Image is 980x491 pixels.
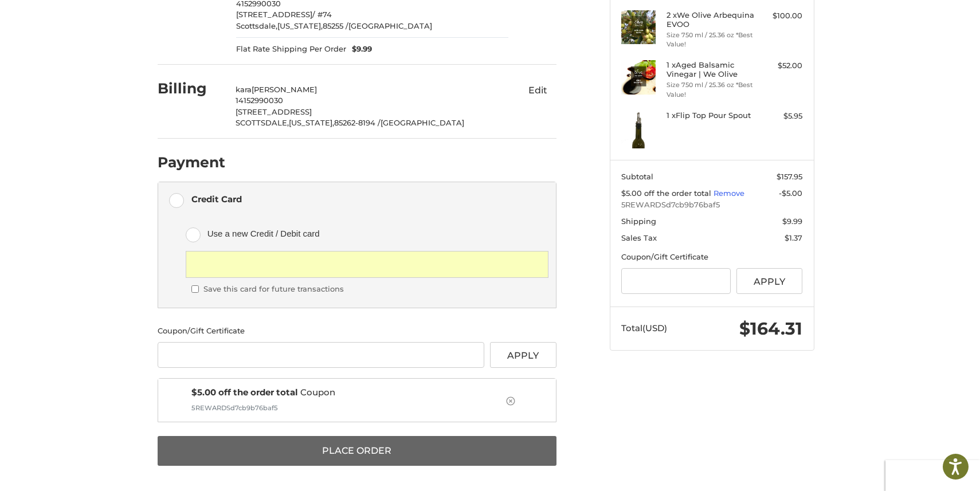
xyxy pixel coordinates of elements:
span: Use a new Credit / Debit card [207,224,532,243]
span: Coupon [191,386,502,399]
span: [GEOGRAPHIC_DATA] [381,118,464,127]
li: Size 750 ml / 25.36 oz *Best Value! [667,80,754,99]
button: Apply [736,268,803,294]
h4: 2 x We Olive Arbequina EVOO [667,10,754,29]
span: Scottsdale, [236,21,277,30]
span: $9.99 [782,217,802,226]
span: 85255 / [323,21,348,30]
span: [US_STATE], [277,21,323,30]
span: [STREET_ADDRESS] [236,10,312,19]
h4: 1 x Flip Top Pour Spout [667,111,754,120]
div: Credit Card [191,190,242,209]
span: $164.31 [739,318,802,339]
button: Open LiveChat chat widget [132,15,146,29]
iframe: Google Customer Reviews [885,460,980,491]
span: [GEOGRAPHIC_DATA] [348,21,432,30]
button: Place Order [158,436,556,466]
span: Subtotal [621,172,653,181]
div: Coupon/Gift Certificate [158,325,556,337]
p: We're away right now. Please check back later! [16,17,130,26]
li: Size 750 ml / 25.36 oz *Best Value! [667,30,754,49]
span: SCOTTSDALE, [236,118,289,127]
span: [STREET_ADDRESS] [236,107,312,116]
h2: Billing [158,80,225,97]
a: Remove [714,188,744,198]
div: Coupon/Gift Certificate [621,252,802,263]
span: -$5.00 [779,188,802,198]
span: 5REWARDSd7cb9b76baf5 [191,404,278,412]
span: Total (USD) [621,323,667,333]
span: Shipping [621,217,656,226]
span: $1.37 [785,233,802,242]
div: $52.00 [757,60,802,72]
span: $5.00 off the order total [191,387,298,398]
span: $157.95 [777,172,802,181]
div: $5.95 [757,111,802,122]
span: $5.00 off the order total [621,188,714,198]
input: Gift Certificate or Coupon Code [158,342,485,368]
span: 14152990030 [236,96,283,105]
span: / #74 [312,10,332,19]
span: [US_STATE], [289,118,334,127]
div: $100.00 [757,10,802,22]
button: Apply [490,342,556,368]
span: [PERSON_NAME] [252,85,317,94]
span: kara [236,85,252,94]
input: Gift Certificate or Coupon Code [621,268,731,294]
span: 85262-8194 / [334,118,381,127]
span: Sales Tax [621,233,657,242]
span: Flat Rate Shipping Per Order [236,44,346,55]
label: Save this card for future transactions [203,284,344,295]
span: 5REWARDSd7cb9b76baf5 [621,199,802,211]
h2: Payment [158,154,225,171]
iframe: Secure card payment input frame [194,259,540,270]
span: $9.99 [346,44,372,55]
button: Edit [520,81,556,100]
h4: 1 x Aged Balsamic Vinegar | We Olive [667,60,754,79]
